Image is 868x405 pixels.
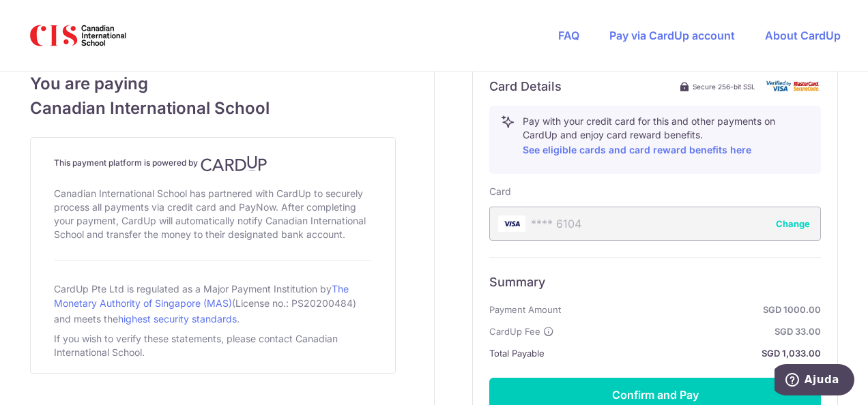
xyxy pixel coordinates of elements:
[489,274,821,290] h6: Summary
[550,345,821,361] strong: SGD 1,033.00
[566,301,821,318] strong: SGD 1000.00
[54,277,372,329] div: CardUp Pte Ltd is regulated as a Major Payment Institution by (License no.: PS20200484) and meets...
[30,96,396,121] span: Canadian International School
[558,29,579,42] a: FAQ
[54,155,372,172] h4: This payment platform is powered by
[765,29,841,42] a: About CardUp
[489,323,540,340] span: CardUp Fee
[776,217,810,230] button: Change
[523,115,809,158] p: Pay with your credit card for this and other payments on CardUp and enjoy card reward benefits.
[201,155,267,172] img: CardUp
[775,364,854,398] iframe: Abre um widget para que você possa encontrar mais informações
[30,72,396,96] span: You are paying
[489,185,511,198] label: Card
[118,313,237,325] a: highest security standards
[54,184,372,244] div: Canadian International School has partnered with CardUp to securely process all payments via cred...
[489,345,545,361] span: Total Payable
[560,323,821,340] strong: SGD 33.00
[523,144,751,155] a: See eligible cards and card reward benefits here
[609,29,735,42] a: Pay via CardUp account
[489,301,561,318] span: Payment Amount
[693,81,755,92] span: Secure 256-bit SSL
[766,80,821,92] img: card secure
[54,329,372,362] div: If you wish to verify these statements, please contact Canadian International School.
[489,78,562,95] h6: Card Details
